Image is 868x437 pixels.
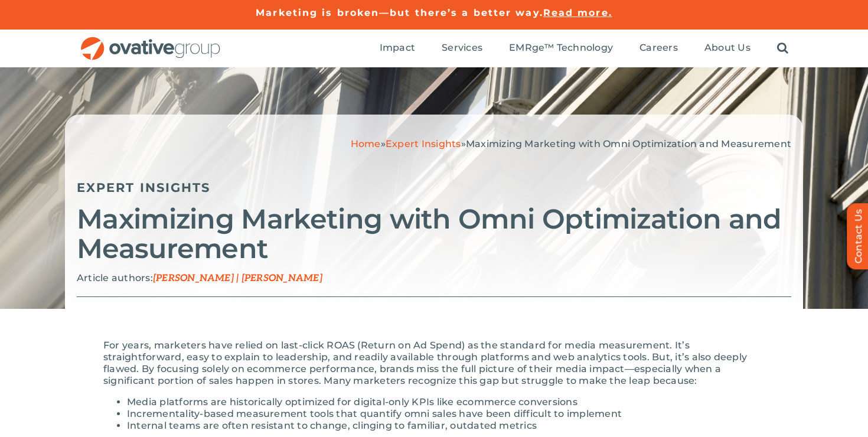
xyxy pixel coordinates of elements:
[380,30,788,67] nav: Menu
[466,138,791,149] span: Maximizing Marketing with Omni Optimization and Measurement
[351,138,791,149] span: » »
[77,272,791,285] p: Article authors:
[509,42,613,55] a: EMRge™ Technology
[127,420,765,432] li: Internal teams are often resistant to change, clinging to familiar, outdated metrics
[442,42,482,55] a: Services
[639,42,678,55] a: Careers
[80,35,221,47] a: OG_Full_horizontal_RGB
[704,42,750,55] a: About Us
[103,340,765,387] div: For years, marketers have relied on last-click ROAS (Return on Ad Spend) as the standard for medi...
[153,273,322,284] span: [PERSON_NAME] | [PERSON_NAME]
[127,408,765,420] li: Incrementality-based measurement tools that quantify omni sales have been difficult to implement
[639,42,678,54] span: Careers
[386,138,461,149] a: Expert Insights
[127,396,765,408] li: Media platforms are historically optimized for digital-only KPIs like ecommerce conversions
[704,42,750,54] span: About Us
[77,180,211,195] a: Expert Insights
[77,204,791,263] h2: Maximizing Marketing with Omni Optimization and Measurement
[351,138,381,149] a: Home
[543,7,612,18] a: Read more.
[777,42,788,55] a: Search
[256,7,543,18] a: Marketing is broken—but there’s a better way.
[509,42,613,54] span: EMRge™ Technology
[442,42,482,54] span: Services
[380,42,415,54] span: Impact
[380,42,415,55] a: Impact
